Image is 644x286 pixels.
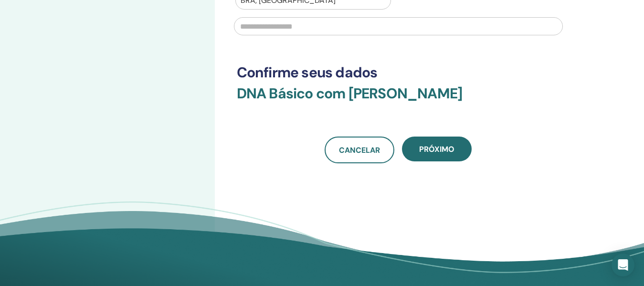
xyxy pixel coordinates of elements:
[316,84,346,103] font: com
[237,84,313,103] font: DNA Básico
[339,145,380,155] font: Cancelar
[325,137,394,163] a: Cancelar
[348,84,463,103] font: [PERSON_NAME]
[237,63,378,82] font: Confirme seus dados
[402,137,472,161] button: Próximo
[612,254,634,276] div: Abra o Intercom Messenger
[419,144,454,154] font: Próximo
